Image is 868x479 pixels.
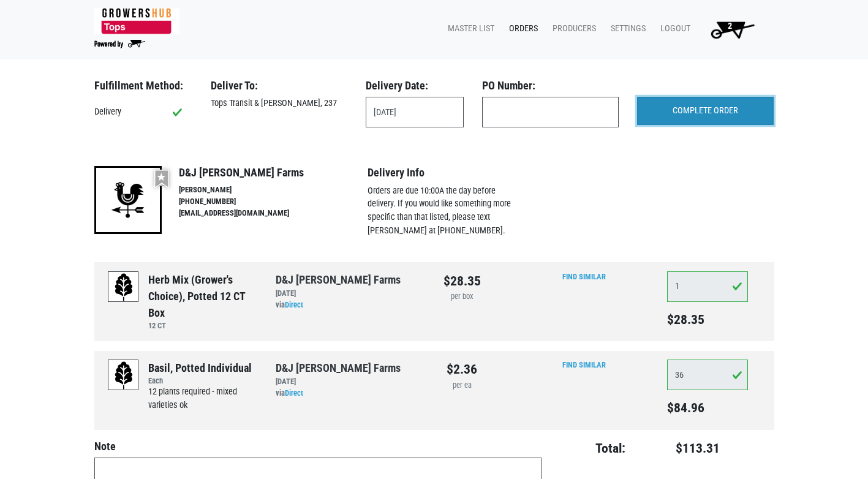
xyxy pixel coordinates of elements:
a: Direct [285,300,303,309]
div: $2.36 [443,360,481,379]
input: Qty [667,360,749,390]
div: per box [443,291,481,303]
h5: $28.35 [667,312,749,328]
li: [PHONE_NUMBER] [179,196,368,208]
input: Select Date [366,97,464,127]
a: Find Similar [562,360,606,369]
h3: Deliver To: [211,79,347,92]
a: Direct [285,388,303,398]
img: 279edf242af8f9d49a69d9d2afa010fb.png [94,8,179,34]
a: Logout [651,17,695,40]
span: 12 plants required - mixed varieties ok [148,387,237,410]
li: [PERSON_NAME] [179,184,368,196]
h3: Fulfillment Method: [94,79,192,92]
h5: $84.96 [667,400,749,416]
div: [DATE] [276,376,425,388]
a: D&J [PERSON_NAME] Farms [276,361,401,374]
div: Tops Transit & [PERSON_NAME], 237 [202,97,357,110]
img: placeholder-variety-43d6402dacf2d531de610a020419775a.svg [108,272,139,303]
img: Powered by Big Wheelbarrow [94,40,145,48]
img: placeholder-variety-43d6402dacf2d531de610a020419775a.svg [108,360,139,391]
div: per ea [443,380,481,391]
h4: D&J [PERSON_NAME] Farms [179,166,368,179]
a: 2 [695,17,764,42]
a: D&J [PERSON_NAME] Farms [276,273,401,286]
div: via [276,388,425,399]
h4: Note [94,440,542,453]
li: [EMAIL_ADDRESS][DOMAIN_NAME] [179,208,368,219]
a: Master List [438,17,499,40]
div: Basil, Potted Individual [148,360,257,376]
p: Orders are due 10:00A the day before delivery. If you would like something more specific than tha... [368,184,513,237]
a: Producers [543,17,601,40]
h3: PO Number: [482,79,619,92]
span: 2 [728,21,732,31]
h6: Each [148,376,257,385]
h4: Total: [560,440,626,456]
div: [DATE] [276,288,425,300]
h4: $113.31 [633,440,720,456]
a: Find Similar [562,272,606,281]
div: Herb Mix (Grower's choice), Potted 12 CT Box [148,271,257,321]
div: $28.35 [443,271,481,291]
h4: Delivery Info [368,166,513,179]
a: Settings [601,17,651,40]
input: COMPLETE ORDER [637,97,774,125]
h6: 12 CT [148,321,257,330]
h3: Delivery Date: [366,79,464,92]
input: Qty [667,271,749,302]
div: via [276,300,425,311]
a: Orders [499,17,543,40]
img: 22-9b480c55cff4f9832ac5d9578bf63b94.png [94,166,162,233]
img: Cart [705,17,760,42]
